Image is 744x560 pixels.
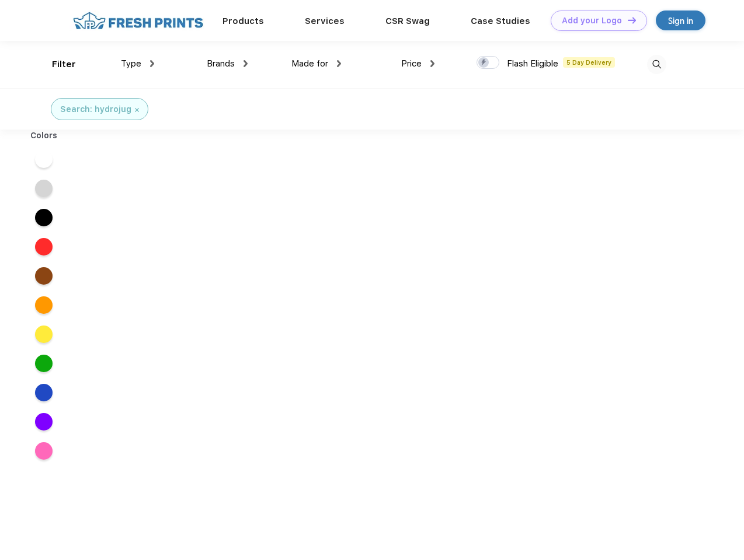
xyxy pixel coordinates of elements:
[244,60,248,67] img: dropdown.png
[291,58,328,69] span: Made for
[60,103,131,116] div: Search: hydrojug
[430,60,434,67] img: dropdown.png
[135,108,139,112] img: filter_cancel.svg
[207,58,235,69] span: Brands
[507,58,558,69] span: Flash Eligible
[69,10,207,31] img: fo%20logo%202.webp
[52,58,76,71] div: Filter
[562,16,622,26] div: Add your Logo
[401,58,422,69] span: Price
[337,60,341,67] img: dropdown.png
[563,57,615,68] span: 5 Day Delivery
[22,129,67,142] div: Colors
[222,16,264,26] a: Products
[647,55,666,74] img: desktop_search.svg
[628,17,636,23] img: DT
[668,14,693,27] div: Sign in
[121,58,141,69] span: Type
[656,10,705,30] a: Sign in
[150,60,154,67] img: dropdown.png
